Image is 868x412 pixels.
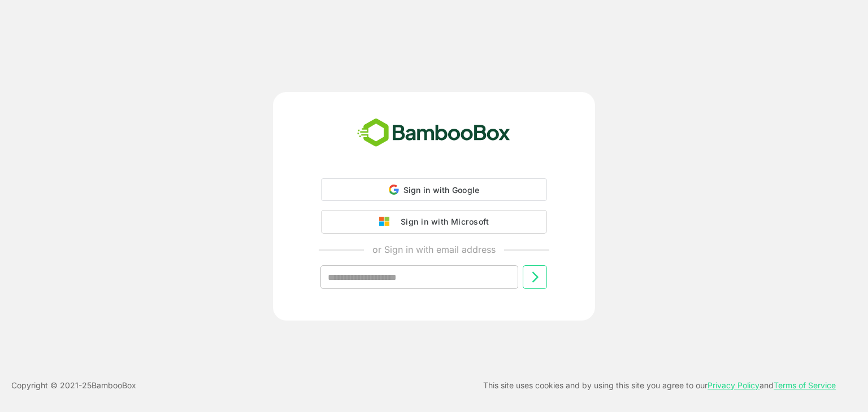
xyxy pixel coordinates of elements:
[351,115,517,152] img: bamboobox
[774,380,836,390] a: Terms of Service
[372,243,496,256] p: or Sign in with email address
[321,210,547,234] button: Sign in with Microsoft
[403,185,480,195] span: Sign in with Google
[708,380,759,390] a: Privacy Policy
[11,379,136,392] p: Copyright © 2021- 25 BambooBox
[379,217,395,227] img: google
[321,178,547,201] div: Sign in with Google
[395,214,489,229] div: Sign in with Microsoft
[483,379,836,392] p: This site uses cookies and by using this site you agree to our and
